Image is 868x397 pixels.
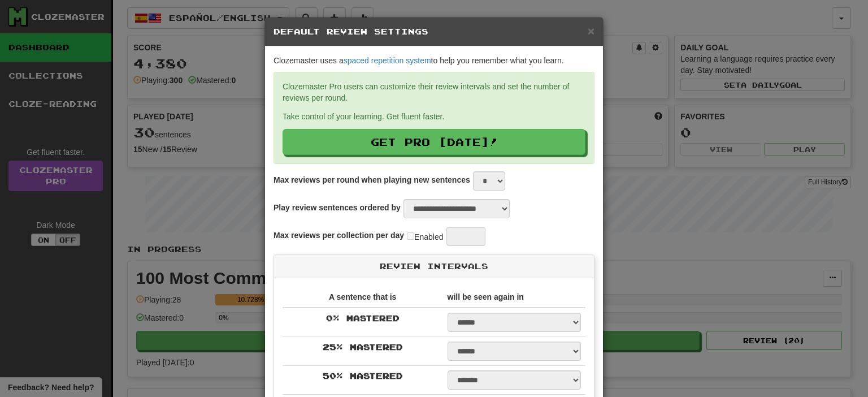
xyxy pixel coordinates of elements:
a: spaced repetition system [344,56,431,65]
span: × [588,24,594,37]
label: Enabled [407,230,443,243]
label: 50 % Mastered [323,370,403,382]
h5: Default Review Settings [274,26,594,37]
label: 25 % Mastered [323,342,403,353]
a: Get Pro [DATE]! [283,129,585,155]
label: 0 % Mastered [326,313,400,324]
p: Clozemaster uses a to help you remember what you learn. [274,55,594,66]
label: Max reviews per round when playing new sentences [274,174,470,185]
label: Play review sentences ordered by [274,202,401,213]
div: Clozemaster Pro users can customize their review intervals and set the number of reviews per round. [283,81,585,103]
label: Max reviews per collection per day [274,230,404,241]
th: will be seen again in [443,287,585,308]
div: Take control of your learning. Get fluent faster. [283,111,585,122]
button: Close [588,25,594,37]
th: A sentence that is [283,287,443,308]
div: Review Intervals [274,255,594,278]
input: Enabled [407,232,414,240]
